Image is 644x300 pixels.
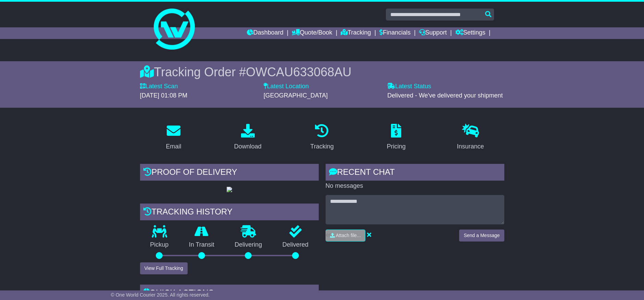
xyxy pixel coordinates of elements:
p: In Transit [179,241,225,249]
div: Tracking history [140,204,319,222]
span: [GEOGRAPHIC_DATA] [264,92,328,99]
span: © One World Courier 2025. All rights reserved. [111,292,210,298]
button: View Full Tracking [140,262,188,274]
a: Pricing [382,121,410,154]
p: Delivering [225,241,273,249]
a: Support [419,27,447,39]
label: Latest Scan [140,83,178,90]
a: Download [230,121,266,154]
label: Latest Status [387,83,431,90]
a: Tracking [341,27,371,39]
div: Download [234,142,262,151]
a: Insurance [453,121,489,154]
a: Tracking [306,121,338,154]
p: Pickup [140,241,179,249]
button: Send a Message [459,230,504,242]
div: RECENT CHAT [326,164,504,182]
a: Financials [379,27,411,39]
p: No messages [326,182,504,190]
div: Tracking [310,142,333,151]
div: Tracking Order # [140,65,504,79]
div: Insurance [457,142,484,151]
div: Proof of Delivery [140,164,319,182]
span: [DATE] 01:08 PM [140,92,188,99]
a: Dashboard [247,27,283,39]
span: OWCAU633068AU [246,65,351,79]
div: Pricing [387,142,406,151]
div: Email [166,142,181,151]
a: Email [161,121,186,154]
p: Delivered [272,241,319,249]
span: Delivered - We've delivered your shipment [387,92,503,99]
label: Latest Location [264,83,309,90]
a: Quote/Book [292,27,332,39]
img: GetPodImage [227,187,232,192]
a: Settings [455,27,485,39]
